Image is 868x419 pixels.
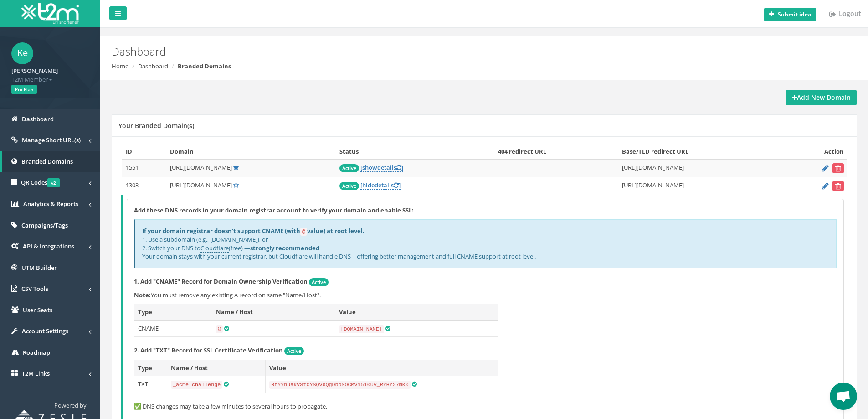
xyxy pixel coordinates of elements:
[362,181,375,189] span: hide
[23,200,78,208] span: Analytics & Reports
[778,10,811,18] b: Submit idea
[786,90,857,105] a: Add New Domain
[23,348,50,357] span: Roadmap
[618,144,783,160] th: Base/TLD redirect URL
[335,304,498,321] th: Value
[118,122,194,129] h5: Your Branded Domain(s)
[212,304,335,321] th: Name / Host
[54,401,87,409] span: Powered by
[250,244,319,252] b: strongly recommended
[23,306,52,314] span: User Seats
[362,163,377,171] span: show
[233,163,239,171] a: Default
[22,115,54,123] span: Dashboard
[134,320,212,337] td: CNAME
[339,325,384,333] code: [DOMAIN_NAME]
[167,360,265,376] th: Name / Host
[171,381,222,389] code: _acme-challenge
[339,164,359,172] span: Active
[266,360,498,376] th: Value
[11,42,33,64] span: Ke
[11,75,89,84] span: T2M Member
[782,144,847,160] th: Action
[134,402,837,411] p: ✅ DNS changes may take a few minutes to several hours to propagate.
[134,206,414,214] strong: Add these DNS records in your domain registrar account to verify your domain and enable SSL:
[134,304,212,321] th: Type
[134,277,308,285] strong: 1. Add "CNAME" Record for Domain Ownership Verification
[494,160,618,177] td: —
[830,383,857,410] a: Open chat
[22,136,81,144] span: Manage Short URL(s)
[134,219,837,268] div: 1. Use a subdomain (e.g., [DOMAIN_NAME]), or 2. Switch your DNS to (free) — Your domain stays wit...
[134,376,167,393] td: TXT
[309,278,329,286] span: Active
[170,163,232,171] span: [URL][DOMAIN_NAME]
[122,160,167,177] td: 1551
[134,291,837,300] p: You must remove any existing A record on same "Name/Host".
[300,228,307,236] code: @
[112,46,730,57] h2: Dashboard
[21,157,73,166] span: Branded Domains
[22,369,50,378] span: T2M Links
[47,178,60,187] span: v2
[764,8,816,21] button: Submit idea
[792,93,851,102] strong: Add New Domain
[494,144,618,160] th: 404 redirect URL
[11,64,89,83] a: [PERSON_NAME] T2M Member
[122,144,167,160] th: ID
[134,360,167,376] th: Type
[142,227,365,235] b: If your domain registrar doesn't support CNAME (with value) at root level,
[23,242,74,250] span: API & Integrations
[138,62,168,70] a: Dashboard
[21,264,57,272] span: UTM Builder
[112,62,128,70] a: Home
[269,381,411,389] code: 0fYYnuakvStCYSQvbQgDboSOCMvm510Uv_RYHr27mK0
[200,244,229,253] a: Cloudflare
[21,3,79,24] img: T2M
[122,177,167,195] td: 1303
[166,144,336,160] th: Domain
[494,177,618,195] td: —
[21,285,48,293] span: CSV Tools
[618,160,783,177] td: [URL][DOMAIN_NAME]
[22,327,68,335] span: Account Settings
[21,178,60,186] span: QR Codes
[134,291,151,299] b: Note:
[134,346,283,354] strong: 2. Add "TXT" Record for SSL Certificate Verification
[11,85,37,94] span: Pro Plan
[360,181,401,190] a: [hidedetails]
[618,177,783,195] td: [URL][DOMAIN_NAME]
[360,163,403,172] a: [showdetails]
[233,181,239,189] a: Set Default
[21,221,68,229] span: Campaigns/Tags
[170,181,232,189] span: [URL][DOMAIN_NAME]
[336,144,494,160] th: Status
[339,182,359,190] span: Active
[11,67,58,75] strong: [PERSON_NAME]
[178,62,231,70] strong: Branded Domains
[284,347,304,355] span: Active
[216,325,223,333] code: @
